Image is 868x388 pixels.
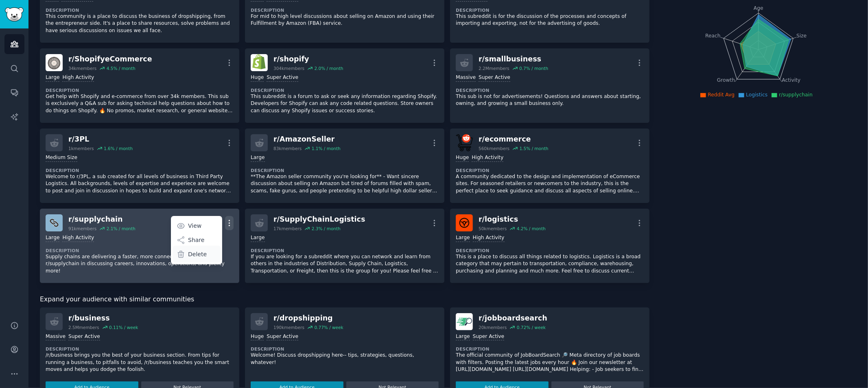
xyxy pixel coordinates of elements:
a: r/AmazonSeller83kmembers1.1% / monthLargeDescription**The Amazon seller community you're looking ... [245,129,444,203]
div: r/ dropshipping [273,313,343,323]
div: Super Active [68,333,100,341]
p: Get help with Shopify and e-commerce from over 34k members. This sub is exclusively a Q&A sub for... [46,93,234,115]
img: jobboardsearch [456,313,473,330]
tspan: Age [754,5,763,11]
img: ecommerce [456,134,473,151]
span: r/supplychain [779,92,813,98]
a: ecommercer/ecommerce560kmembers1.5% / monthHugeHigh ActivityDescriptionA community dedicated to t... [450,129,649,203]
div: 17k members [273,226,302,231]
div: 2.3 % / month [312,226,341,231]
div: Medium Size [46,154,77,162]
dt: Description [251,7,439,13]
p: This sub is not for advertisements! Questions and answers about starting, owning, and growing a s... [456,93,644,107]
div: 34k members [68,65,96,71]
div: 20k members [479,325,507,330]
div: Massive [46,333,66,341]
div: r/ ecommerce [479,134,548,144]
div: 2.1 % / month [107,226,136,231]
div: Large [456,234,470,242]
p: For mid to high level discussions about selling on Amazon and using their Fulfillment by Amazon (... [251,13,439,27]
p: This community is a place to discuss the business of dropshipping, from the entrepreneur side. It... [46,13,234,35]
div: 91k members [68,226,96,231]
div: 50k members [479,226,507,231]
div: 4.5 % / month [107,65,136,71]
div: Massive [456,74,476,82]
dt: Description [251,346,439,352]
a: ShopifyeCommercer/ShopifyeCommerce34kmembers4.5% / monthLargeHigh ActivityDescriptionGet help wit... [40,48,239,123]
dt: Description [456,168,644,173]
div: 190k members [273,325,304,330]
div: Super Active [267,74,298,82]
dt: Description [456,248,644,253]
tspan: Activity [782,77,801,83]
div: High Activity [473,234,505,242]
div: High Activity [472,154,503,162]
dt: Description [46,346,234,352]
div: 83k members [273,146,302,151]
span: Logistics [746,92,767,98]
img: logistics [456,214,473,231]
dt: Description [456,346,644,352]
div: Huge [456,154,469,162]
a: logisticsr/logistics50kmembers4.2% / monthLargeHigh ActivityDescriptionThis is a place to discuss... [450,209,649,283]
dt: Description [251,168,439,173]
img: shopify [251,54,268,71]
div: High Activity [62,74,94,82]
a: shopifyr/shopify304kmembers2.0% / monthHugeSuper ActiveDescriptionThis subreddit is a forum to as... [245,48,444,123]
div: 0.77 % / week [315,325,343,330]
div: 2.5M members [68,325,99,330]
div: 0.7 % / month [519,65,548,71]
div: Super Active [267,333,298,341]
p: The official community of JobBoardSearch 🔎 Meta directory of job boards with filters. Posting the... [456,352,644,373]
p: Supply chains are delivering a faster, more connected world. Join r/supplychain in discussing car... [46,253,234,275]
div: Super Active [479,74,510,82]
dt: Description [46,168,234,173]
tspan: Reach [706,33,721,38]
tspan: Growth [717,77,735,83]
div: 4.2 % / month [517,226,546,231]
span: Reddit Avg [708,92,735,98]
dt: Description [251,248,439,253]
div: 304k members [273,65,304,71]
dt: Description [46,87,234,93]
div: 0.72 % / week [517,325,546,330]
div: r/ SupplyChainLogistics [273,214,365,225]
p: This subreddit is for the discussion of the processes and concepts of importing and exporting, no... [456,13,644,27]
div: 560k members [479,146,509,151]
p: This is a place to discuss all things related to logistics. Logistics is a broad category that ma... [456,253,644,275]
p: Delete [188,250,207,259]
img: GummySearch logo [5,7,24,22]
div: r/ ShopifyeCommerce [68,54,152,64]
dt: Description [46,248,234,253]
tspan: Size [796,33,807,38]
div: Large [46,234,59,242]
div: 1.6 % / month [104,146,133,151]
div: 1k members [68,146,94,151]
a: supplychainr/supplychain91kmembers2.1% / monthViewShareDeleteLargeHigh ActivityDescriptionSupply ... [40,209,239,283]
a: View [173,217,221,234]
div: r/ business [68,313,138,323]
div: Large [456,333,470,341]
p: This subreddit is a forum to ask or seek any information regarding Shopify. Developers for Shopif... [251,93,439,115]
dt: Description [46,7,234,13]
p: A community dedicated to the design and implementation of eCommerce sites. For seasoned retailers... [456,173,644,195]
p: If you are looking for a subreddit where you can network and learn from others in the industries ... [251,253,439,275]
p: Welcome! Discuss dropshipping here-- tips, strategies, questions, whatever! [251,352,439,366]
p: Welcome to r/3PL, a sub created for all levels of business in Third Party Logistics. All backgrou... [46,173,234,195]
div: 2.2M members [479,65,509,71]
div: 1.1 % / month [312,146,341,151]
dt: Description [456,7,644,13]
div: Super Active [473,333,505,341]
div: Huge [251,333,264,341]
div: Large [251,234,265,242]
div: Large [251,154,265,162]
div: r/ logistics [479,214,546,225]
div: 0.11 % / week [109,325,138,330]
div: r/ 3PL [68,134,133,144]
div: Large [46,74,59,82]
p: Share [188,236,204,244]
img: ShopifyeCommerce [46,54,63,71]
div: r/ supplychain [68,214,136,225]
div: Huge [251,74,264,82]
dt: Description [251,87,439,93]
